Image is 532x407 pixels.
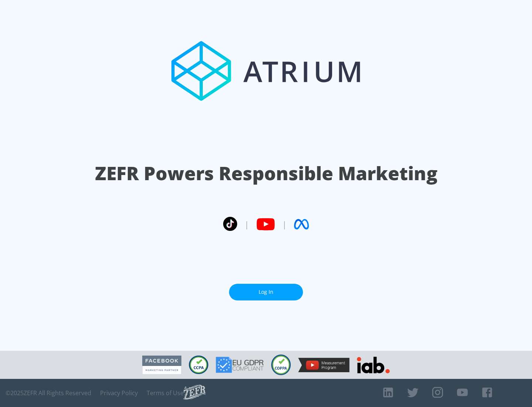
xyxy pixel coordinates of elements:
img: GDPR Compliant [216,357,264,373]
img: IAB [357,357,390,373]
span: | [245,219,249,230]
img: COPPA Compliant [271,354,291,375]
span: © 2025 ZEFR All Rights Reserved [6,389,91,397]
img: YouTube Measurement Program [298,358,349,372]
a: Terms of Use [147,389,184,397]
h1: ZEFR Powers Responsible Marketing [95,161,437,186]
img: Facebook Marketing Partner [142,356,181,374]
a: Log In [229,284,303,300]
img: CCPA Compliant [189,356,208,374]
span: | [282,219,287,230]
a: Privacy Policy [100,389,138,397]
